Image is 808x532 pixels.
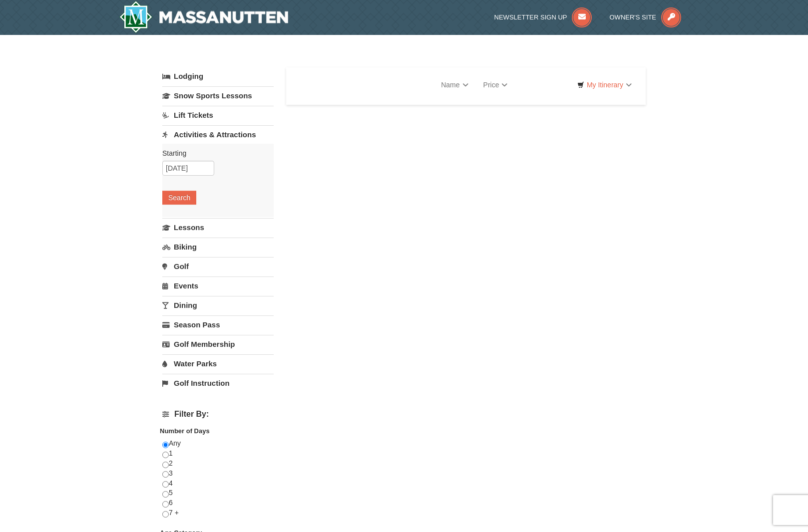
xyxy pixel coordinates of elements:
button: Search [162,191,196,205]
a: Lessons [162,218,274,237]
a: Water Parks [162,354,274,373]
a: Activities & Attractions [162,125,274,144]
a: Events [162,276,274,295]
span: Owner's Site [610,13,657,21]
a: Price [476,75,515,95]
a: Season Pass [162,315,274,334]
a: Owner's Site [610,13,682,21]
a: My Itinerary [571,77,638,92]
h4: Filter By: [162,410,274,419]
a: Biking [162,238,274,256]
span: Newsletter Sign Up [494,13,567,21]
a: Lodging [162,67,274,85]
div: Any 1 2 3 4 5 6 7 + [162,439,274,528]
a: Name [433,75,475,95]
a: Massanutten Resort [119,1,288,33]
strong: Number of Days [160,427,210,435]
a: Newsletter Sign Up [494,13,592,21]
a: Golf Instruction [162,374,274,392]
a: Snow Sports Lessons [162,86,274,105]
a: Golf [162,257,274,275]
a: Lift Tickets [162,106,274,124]
a: Golf Membership [162,335,274,353]
img: Massanutten Resort Logo [119,1,288,33]
a: Dining [162,296,274,314]
label: Starting [162,148,266,158]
